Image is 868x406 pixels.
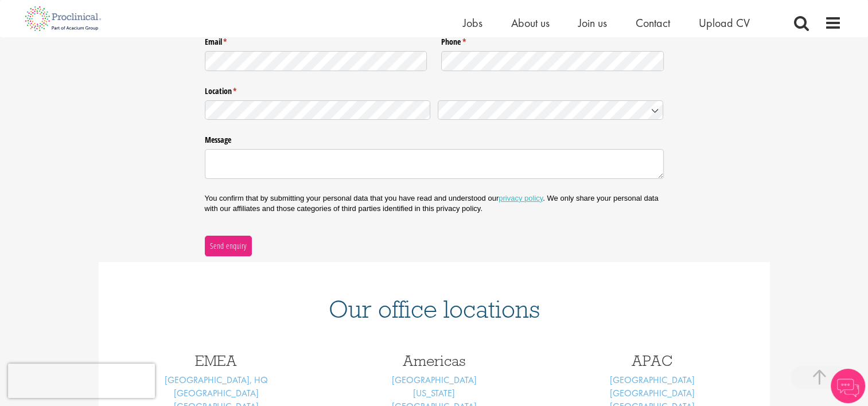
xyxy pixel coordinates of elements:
a: Join us [578,15,607,30]
h3: EMEA [116,353,317,368]
h3: Americas [334,353,535,368]
a: [GEOGRAPHIC_DATA] [392,374,477,386]
a: [US_STATE] [413,387,455,399]
button: Send enquiry [205,236,252,256]
h3: APAC [552,353,753,368]
label: Email [205,33,427,48]
input: State / Province / Region [205,100,431,120]
a: [GEOGRAPHIC_DATA] [174,387,259,399]
span: Send enquiry [209,240,247,252]
label: Message [205,131,664,146]
iframe: reCAPTCHA [8,364,155,398]
a: [GEOGRAPHIC_DATA] [610,387,695,399]
a: Jobs [463,15,482,30]
a: Contact [636,15,670,30]
legend: Location [205,82,664,97]
a: Upload CV [699,15,750,30]
a: About us [511,15,550,30]
input: Country [438,100,664,120]
h1: Our office locations [116,296,753,322]
a: [GEOGRAPHIC_DATA], HQ [165,374,268,386]
a: [GEOGRAPHIC_DATA] [610,374,695,386]
a: privacy policy [499,194,543,202]
p: You confirm that by submitting your personal data that you have read and understood our . We only... [205,193,664,214]
label: Phone [441,33,664,48]
img: Chatbot [831,369,865,403]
